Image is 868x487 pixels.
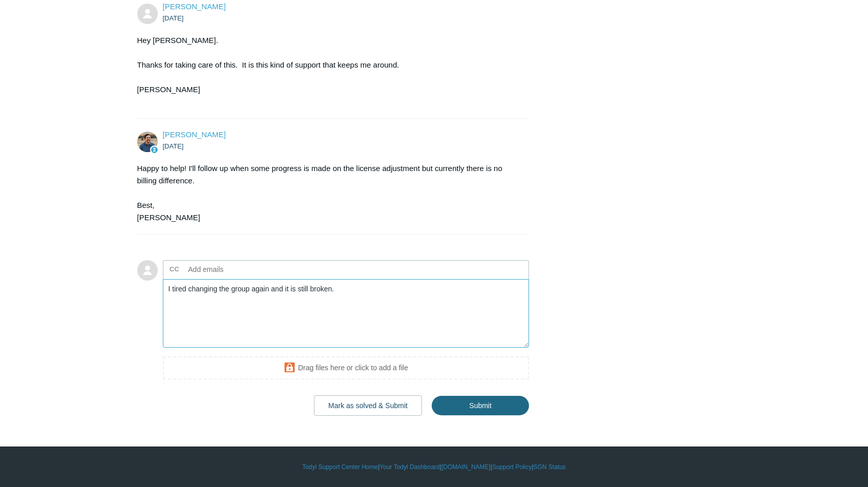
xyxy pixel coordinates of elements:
[137,34,519,96] div: Hey [PERSON_NAME].
[163,14,184,22] time: 02/20/2025, 13:36
[163,142,184,150] time: 02/20/2025, 14:09
[137,462,731,472] div: | | | |
[534,462,566,472] a: SGN Status
[170,262,179,277] label: CC
[163,279,530,348] textarea: Add your reply
[137,83,519,96] div: [PERSON_NAME]
[302,462,378,472] a: Todyl Support Center Home
[432,396,529,415] input: Submit
[163,130,226,139] a: [PERSON_NAME]
[137,162,519,224] div: Happy to help! I'll follow up when some progress is made on the license adjustment but currently ...
[441,462,491,472] a: [DOMAIN_NAME]
[137,59,519,71] div: Thanks for taking care of this. It is this kind of support that keeps me around.
[163,2,226,11] a: [PERSON_NAME]
[184,262,294,277] input: Add emails
[314,395,422,416] button: Mark as solved & Submit
[163,130,226,139] span: Spencer Grissom
[492,462,532,472] a: Support Policy
[379,462,439,472] a: Your Todyl Dashboard
[163,2,226,11] span: Jeremy Bishop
